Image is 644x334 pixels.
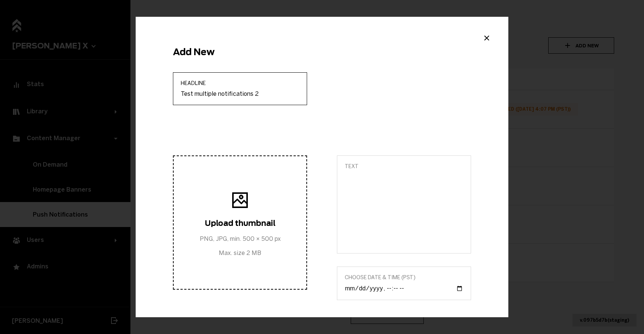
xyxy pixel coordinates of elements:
span: Choose Date & Time (PST) [345,274,463,281]
h2: Add New [173,47,471,57]
span: Max. size 2 MB [200,249,281,256]
input: Choose Date & Time (PST) [345,284,463,292]
h3: Upload thumbnail [200,218,281,227]
span: Text [345,163,463,170]
input: Headline [181,90,299,97]
textarea: Text [345,173,463,246]
span: Headline [181,80,299,86]
button: Close modal [480,32,493,43]
div: Example Modal [136,17,508,317]
span: PNG, JPG, min. 500 × 500 px [200,235,281,242]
